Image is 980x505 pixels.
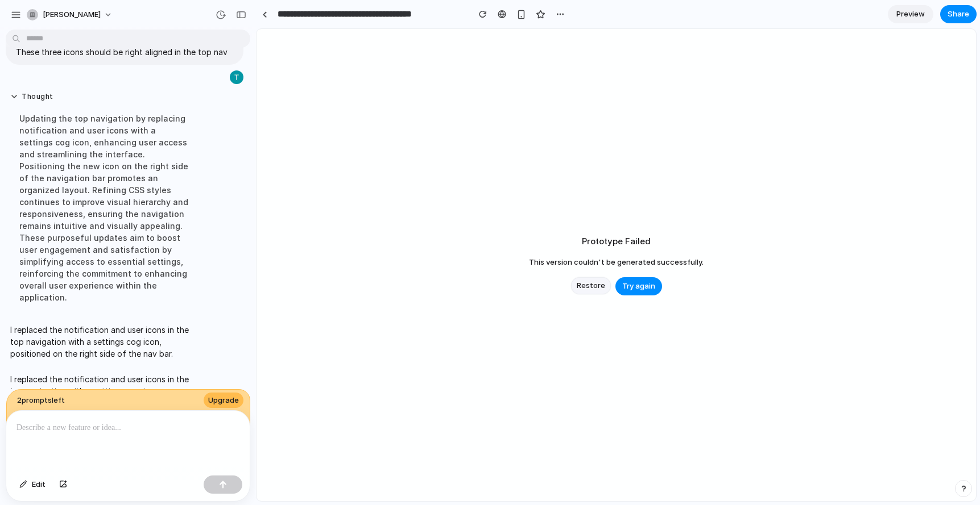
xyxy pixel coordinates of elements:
[896,9,925,20] span: Preview
[888,5,933,23] a: Preview
[10,373,200,409] p: I replaced the notification and user icons in the top navigation with a settings cog icon, positi...
[582,235,651,248] h2: Prototype Failed
[14,475,51,494] button: Edit
[32,479,46,490] span: Edit
[17,395,65,406] span: 2 prompt s left
[948,9,969,20] span: Share
[204,393,243,408] button: Upgrade
[577,280,605,291] span: Restore
[43,9,101,20] span: [PERSON_NAME]
[615,277,662,295] button: Try again
[571,277,611,294] button: Restore
[208,395,239,406] span: Upgrade
[622,281,655,292] span: Try again
[10,106,200,310] div: Updating the top navigation by replacing notification and user icons with a settings cog icon, en...
[940,5,977,23] button: Share
[10,324,200,360] p: I replaced the notification and user icons in the top navigation with a settings cog icon, positi...
[22,6,118,24] button: [PERSON_NAME]
[529,257,704,268] span: This version couldn't be generated successfully.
